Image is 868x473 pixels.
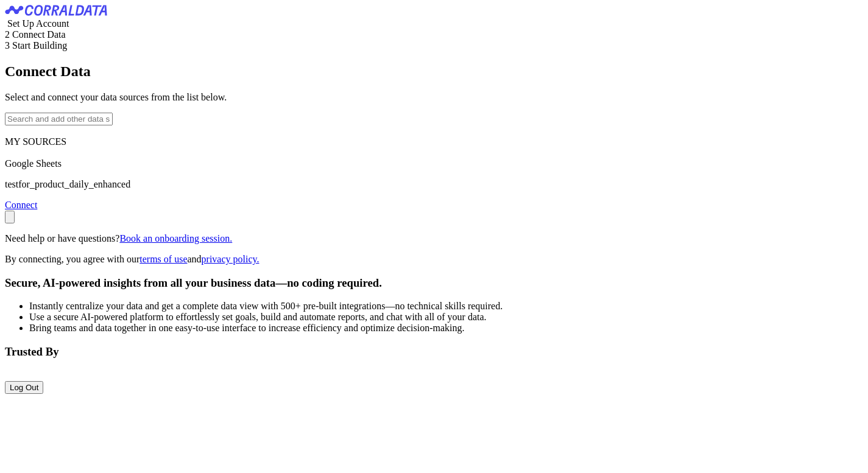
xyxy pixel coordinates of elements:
[5,113,113,125] input: Search and add other data sources
[139,254,187,264] a: terms of use
[7,18,69,29] span: Set Up Account
[5,40,10,51] span: 3
[12,29,66,40] span: Connect Data
[5,92,863,103] p: Select and connect your data sources from the list below.
[5,233,863,244] p: Need help or have questions?
[5,158,863,190] div: Google Sheets
[5,254,863,265] p: By connecting, you agree with our and
[29,323,863,334] li: Bring teams and data together in one easy-to-use interface to increase efficiency and optimize de...
[5,136,863,147] div: MY SOURCES
[5,179,863,190] p: testfor_product_daily_enhanced
[5,200,37,210] a: Connect
[119,233,232,244] a: Book an onboarding session.
[5,276,863,290] h3: Secure, AI-powered insights from all your business data—no coding required.
[5,29,10,40] span: 2
[29,301,863,312] li: Instantly centralize your data and get a complete data view with 500+ pre-built integrations—no t...
[5,381,43,394] button: Log Out
[5,345,863,359] h3: Trusted By
[29,312,863,323] li: Use a secure AI-powered platform to effortlessly set goals, build and automate reports, and chat ...
[12,40,67,51] span: Start Building
[5,63,863,80] h2: Connect Data
[202,254,259,264] a: privacy policy.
